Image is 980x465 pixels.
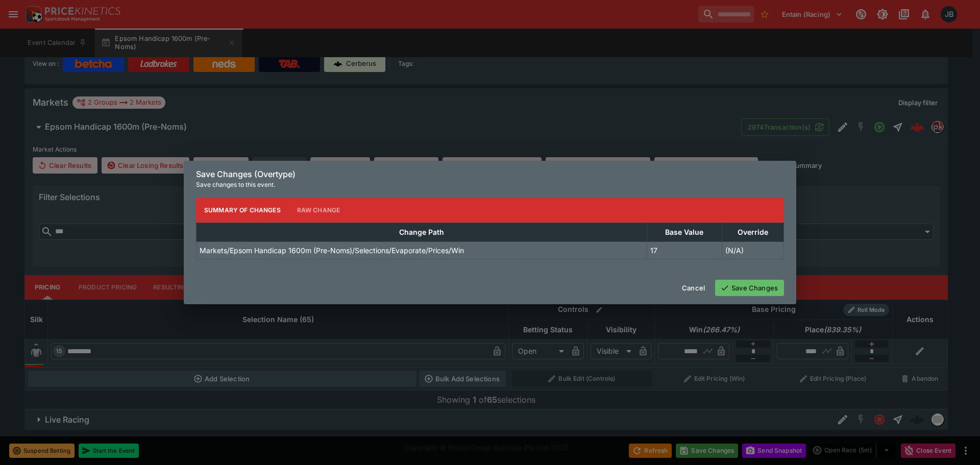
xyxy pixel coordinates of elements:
th: Change Path [197,223,647,241]
button: Cancel [676,280,711,296]
th: Override [722,223,783,241]
h6: Save Changes (Overtype) [196,169,784,180]
button: Raw Change [289,198,349,223]
button: Summary of Changes [196,198,289,223]
p: Markets/Epsom Handicap 1600m (Pre-Noms)/Selections/Evaporate/Prices/Win [200,245,464,256]
th: Base Value [647,223,722,241]
td: 17 [647,241,722,259]
td: (N/A) [722,241,783,259]
button: Save Changes [715,280,784,296]
p: Save changes to this event. [196,180,784,190]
